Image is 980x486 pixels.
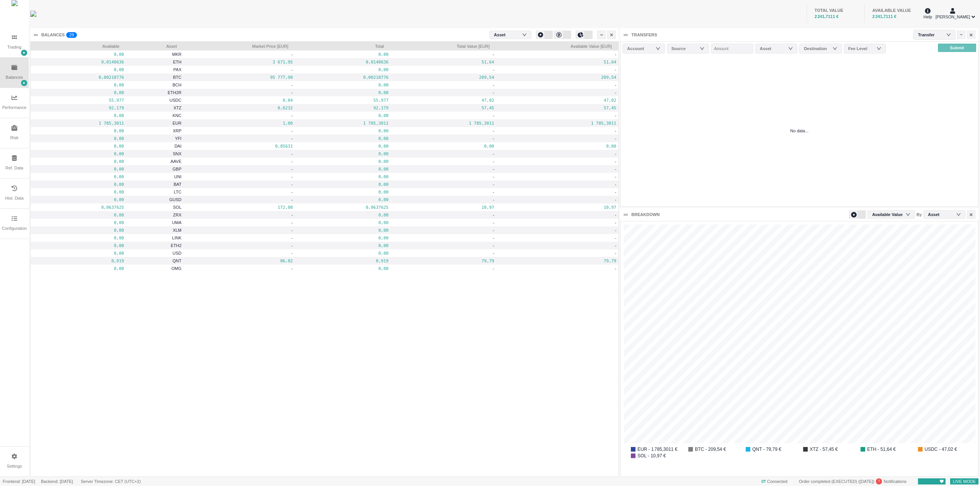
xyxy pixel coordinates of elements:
[788,46,793,51] i: icon: down
[33,226,124,235] pre: 0,00
[297,73,389,82] pre: 0,00218776
[493,128,494,133] span: -
[172,236,181,240] span: LINK
[129,42,177,49] span: Asset
[615,213,616,217] span: -
[33,50,124,59] pre: 0,00
[33,180,124,189] pre: 0,00
[297,111,389,120] pre: 0,00
[7,463,22,470] div: Settings
[499,42,612,49] span: Available Value [EUR]
[615,151,616,156] span: -
[33,165,124,174] pre: 0,00
[615,113,616,118] span: -
[291,113,293,118] span: -
[393,203,494,212] pre: 10,97
[493,83,494,87] span: -
[66,32,77,38] sup: 29
[2,104,26,111] div: Performance
[297,211,389,219] pre: 0,00
[7,44,21,50] div: Trading
[796,478,909,486] div: Notifications
[297,195,389,204] pre: 0,00
[928,209,947,220] div: Asset
[615,167,616,171] span: -
[291,167,293,171] span: -
[297,134,389,143] pre: 0,00
[291,266,293,271] span: -
[493,220,494,225] span: -
[631,447,681,452] li: EUR - 1 785,3011 €
[33,172,124,181] pre: 0,00
[33,111,124,120] pre: 0,00
[878,479,880,484] span: 7
[291,174,293,179] span: -
[33,211,124,219] pre: 0,00
[493,228,494,232] span: -
[33,119,124,128] pre: 1 785,3011
[173,128,181,133] span: XRP
[615,182,616,187] span: -
[174,174,181,179] span: UNI
[297,88,389,97] pre: 0,00
[493,190,494,194] span: -
[499,58,616,67] pre: 51,64
[33,127,124,135] pre: 0,00
[759,478,790,486] span: Connected
[291,52,293,57] span: -
[5,195,23,202] div: Hist. Data
[33,203,124,212] pre: 0,0637625
[297,65,389,74] pre: 0,00
[291,159,293,164] span: -
[615,236,616,240] span: -
[173,228,181,232] span: XLM
[393,257,494,265] pre: 79,79
[173,205,181,210] span: SOL
[956,212,961,217] i: icon: down
[173,182,181,187] span: BAT
[297,203,389,212] pre: 0,0637625
[393,73,494,82] pre: 209,54
[41,32,65,38] div: BALANCES
[799,479,857,484] span: Order completed (EXECUTED)
[291,67,293,72] span: -
[615,52,616,57] span: -
[297,42,384,49] span: Total
[297,119,389,128] pre: 1 785,3011
[493,197,494,202] span: -
[186,73,293,82] pre: 95 777,90
[173,121,181,125] span: EUR
[170,159,181,164] span: AAVE
[615,67,616,72] span: -
[175,144,181,148] span: DAI
[815,14,839,19] span: 2 241,7111 €
[615,197,616,202] span: -
[493,266,494,271] span: -
[297,226,389,235] pre: 0,00
[803,447,853,452] li: XTZ - 57,45 €
[174,190,181,194] span: LTC
[186,58,293,67] pre: 3 671,95
[493,151,494,156] span: -
[33,73,124,82] pre: 0,00218776
[291,83,293,87] span: -
[499,96,616,105] pre: 47,02
[173,258,181,263] span: QNT
[493,243,494,248] span: -
[936,14,970,20] span: [PERSON_NAME]
[631,453,681,458] li: SOL - 10,97 €
[173,106,181,110] span: XTZ
[499,257,616,265] pre: 79,79
[291,243,293,248] span: -
[906,212,910,217] i: icon: down
[833,46,837,51] i: icon: down
[297,165,389,174] pre: 0,00
[171,266,181,271] span: OMG
[173,67,181,72] span: PAX
[493,182,494,187] span: -
[186,104,293,112] pre: 0,6232
[291,220,293,225] span: -
[33,142,124,151] pre: 0,00
[33,188,124,197] pre: 0,00
[297,264,389,273] pre: 0,00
